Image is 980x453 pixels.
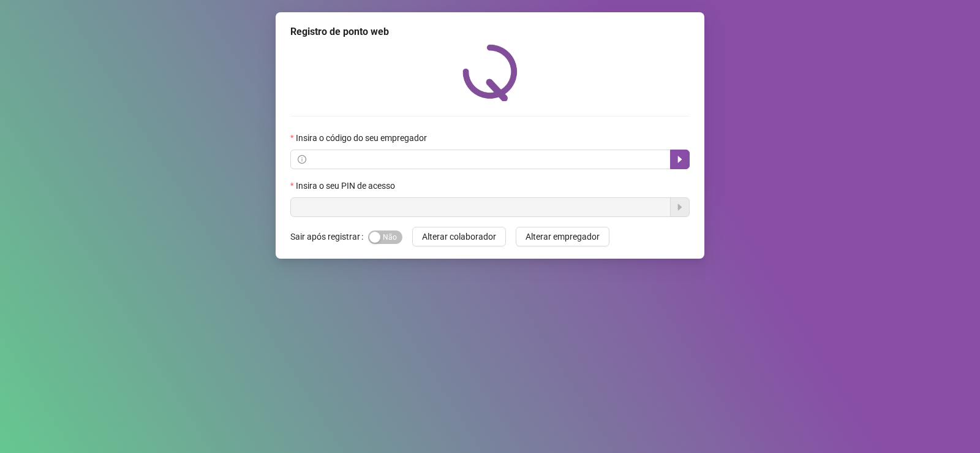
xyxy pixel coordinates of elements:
span: caret-right [675,154,685,164]
label: Sair após registrar [290,227,368,246]
span: info-circle [298,155,306,164]
button: Alterar empregador [516,227,609,246]
span: Alterar empregador [526,230,600,243]
span: Alterar colaborador [422,230,496,243]
label: Insira o seu PIN de acesso [290,179,403,192]
button: Alterar colaborador [412,227,506,246]
label: Insira o código do seu empregador [290,131,435,145]
div: Registro de ponto web [290,25,690,39]
img: QRPoint [462,44,518,101]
